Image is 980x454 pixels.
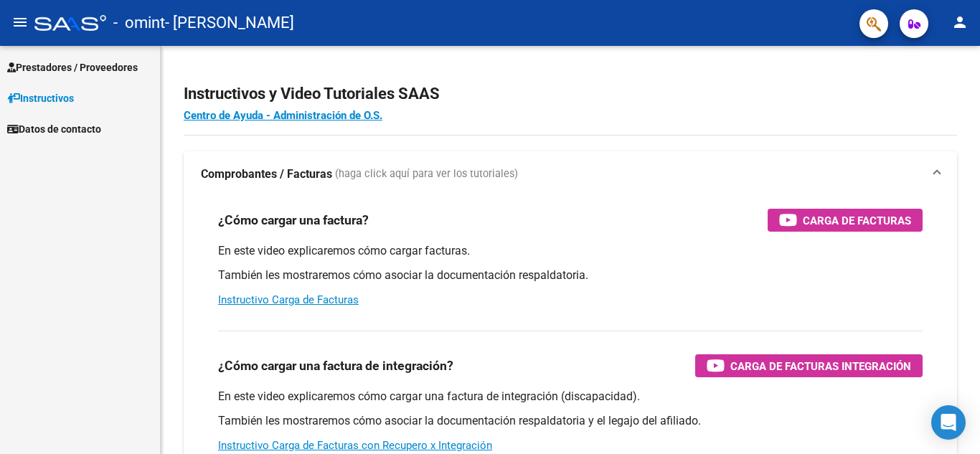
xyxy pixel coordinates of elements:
span: Datos de contacto [7,121,101,137]
h2: Instructivos y Video Tutoriales SAAS [184,80,957,108]
span: (haga click aquí para ver los tutoriales) [335,166,518,182]
div: Open Intercom Messenger [931,405,966,440]
button: Carga de Facturas Integración [695,354,923,377]
mat-expansion-panel-header: Comprobantes / Facturas (haga click aquí para ver los tutoriales) [184,151,957,197]
span: Carga de Facturas Integración [730,357,911,375]
p: En este video explicaremos cómo cargar una factura de integración (discapacidad). [218,389,923,405]
a: Instructivo Carga de Facturas con Recupero x Integración [218,439,492,452]
h3: ¿Cómo cargar una factura de integración? [218,356,453,376]
span: - [PERSON_NAME] [165,7,294,39]
span: - omint [113,7,165,39]
span: Instructivos [7,90,74,106]
p: También les mostraremos cómo asociar la documentación respaldatoria. [218,268,923,283]
h3: ¿Cómo cargar una factura? [218,210,369,230]
p: También les mostraremos cómo asociar la documentación respaldatoria y el legajo del afiliado. [218,413,923,429]
p: En este video explicaremos cómo cargar facturas. [218,243,923,259]
span: Prestadores / Proveedores [7,60,138,75]
mat-icon: menu [11,14,29,31]
span: Carga de Facturas [803,212,911,230]
strong: Comprobantes / Facturas [201,166,332,182]
mat-icon: person [951,14,969,31]
a: Instructivo Carga de Facturas [218,293,359,306]
button: Carga de Facturas [768,209,923,232]
a: Centro de Ayuda - Administración de O.S. [184,109,382,122]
